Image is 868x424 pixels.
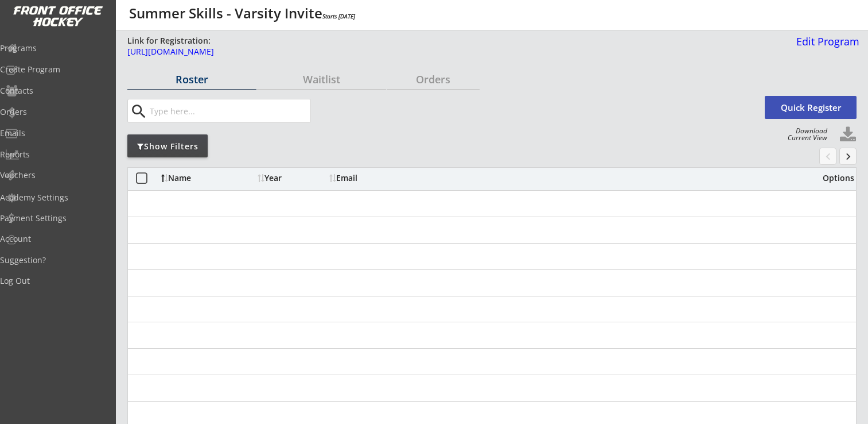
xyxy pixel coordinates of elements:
[329,174,433,182] div: Email
[792,36,859,56] a: Edit Program
[258,174,326,182] div: Year
[839,126,857,144] button: Click to download full roster. Your browser settings may try to block it, check your security set...
[161,174,255,182] div: Name
[127,74,256,84] div: Roster
[819,148,836,165] button: chevron_left
[127,48,706,62] a: [URL][DOMAIN_NAME]
[147,99,310,122] input: Type here...
[129,102,148,121] button: search
[127,35,212,47] div: Link for Registration:
[782,128,827,141] div: Download Current View
[792,36,859,47] div: Edit Program
[322,12,355,20] em: Starts [DATE]
[839,148,857,165] button: keyboard_arrow_right
[813,174,854,182] div: Options
[127,48,706,56] div: [URL][DOMAIN_NAME]
[257,74,386,84] div: Waitlist
[127,141,208,152] div: Show Filters
[387,74,480,84] div: Orders
[765,96,857,119] button: Quick Register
